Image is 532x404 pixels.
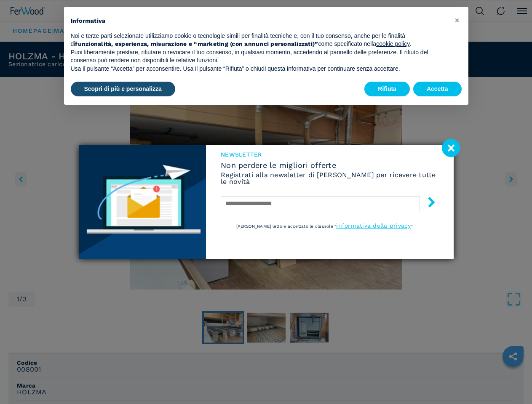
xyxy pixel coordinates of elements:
p: Usa il pulsante “Accetta” per acconsentire. Usa il pulsante “Rifiuta” o chiudi questa informativa... [71,65,448,73]
h6: Registrati alla newsletter di [PERSON_NAME] per ricevere tutte le novità [221,172,438,185]
a: informativa della privacy [336,222,411,229]
img: Newsletter image [79,145,206,259]
p: Noi e terze parti selezionate utilizziamo cookie o tecnologie simili per finalità tecniche e, con... [71,32,448,48]
span: " [411,224,413,229]
span: NEWSLETTER [221,151,438,157]
button: submit-button [418,194,437,213]
span: Non perdere le migliori offerte [221,162,438,169]
button: Scopri di più e personalizza [71,82,175,97]
strong: funzionalità, esperienza, misurazione e “marketing (con annunci personalizzati)” [75,40,318,47]
a: cookie policy [376,40,409,47]
span: × [454,15,460,25]
button: Chiudi questa informativa [451,13,464,27]
h2: Informativa [71,17,448,25]
p: Puoi liberamente prestare, rifiutare o revocare il tuo consenso, in qualsiasi momento, accedendo ... [71,48,448,65]
button: Accetta [413,82,462,97]
span: [PERSON_NAME] letto e accettato le clausole " [236,224,336,229]
button: Rifiuta [364,82,410,97]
